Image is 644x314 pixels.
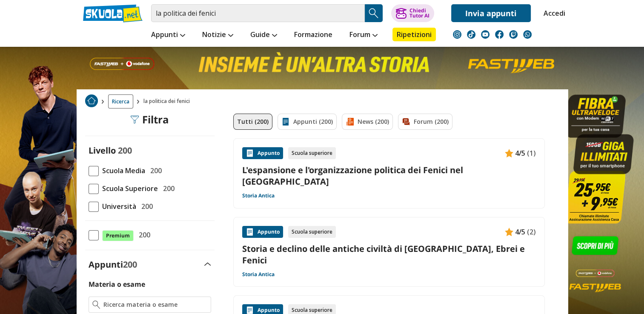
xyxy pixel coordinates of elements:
[242,147,283,159] div: Appunto
[515,148,525,159] span: 4/5
[242,271,275,278] a: Storia Antica
[278,114,337,130] a: Appunti (200)
[347,28,380,43] a: Forum
[515,226,525,237] span: 4/5
[200,28,235,43] a: Notizie
[204,263,211,266] img: Apri e chiudi sezione
[451,4,531,22] a: Invia appunti
[85,94,98,108] a: Home
[92,300,100,309] img: Ricerca materia o esame
[242,226,283,238] div: Appunto
[99,201,136,212] span: Università
[248,28,279,43] a: Guide
[102,230,134,241] span: Premium
[544,4,561,22] a: Accedi
[509,30,518,39] img: twitch
[143,94,193,108] span: la politica dei fenici
[288,147,336,159] div: Scuola superiore
[89,280,145,289] label: Materia o esame
[365,4,383,22] button: Search Button
[409,8,429,18] div: Chiedi Tutor AI
[160,183,175,194] span: 200
[495,30,504,39] img: facebook
[149,28,187,43] a: Appunti
[391,4,434,22] button: ChiediTutor AI
[85,94,98,107] img: Home
[398,114,452,130] a: Forum (200)
[402,117,410,126] img: Forum filtro contenuto
[138,201,153,212] span: 200
[123,259,137,270] span: 200
[130,114,169,126] div: Filtra
[288,226,336,238] div: Scuola superiore
[292,28,335,43] a: Formazione
[242,192,275,199] a: Storia Antica
[505,228,513,236] img: Appunti contenuto
[242,164,536,187] a: L'espansione e l'organizzazione politica dei Fenici nel [GEOGRAPHIC_DATA]
[367,7,380,20] img: Cerca appunti, riassunti o versioni
[103,300,207,309] input: Ricerca materia o esame
[147,165,162,176] span: 200
[151,4,365,22] input: Cerca appunti, riassunti o versioni
[99,183,158,194] span: Scuola Superiore
[527,148,536,159] span: (1)
[99,165,145,176] span: Scuola Media
[135,229,150,240] span: 200
[246,149,254,157] img: Appunti contenuto
[392,28,436,41] a: Ripetizioni
[453,30,461,39] img: instagram
[108,94,133,108] a: Ricerca
[281,117,290,126] img: Appunti filtro contenuto
[130,115,139,124] img: Filtra filtri mobile
[118,145,132,156] span: 200
[505,149,513,157] img: Appunti contenuto
[523,30,532,39] img: WhatsApp
[242,243,536,266] a: Storia e declino delle antiche civiltà di [GEOGRAPHIC_DATA], Ebrei e Fenici
[342,114,393,130] a: News (200)
[481,30,489,39] img: youtube
[467,30,475,39] img: tiktok
[246,228,254,236] img: Appunti contenuto
[527,226,536,237] span: (2)
[233,114,272,130] a: Tutti (200)
[346,117,354,126] img: News filtro contenuto
[89,259,137,270] label: Appunti
[89,145,116,156] label: Livello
